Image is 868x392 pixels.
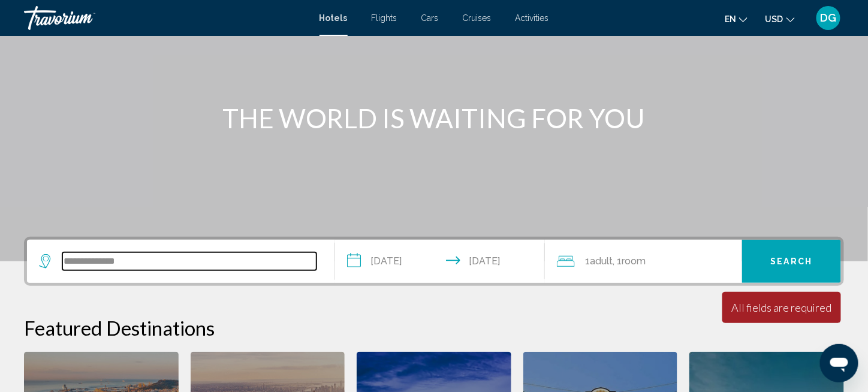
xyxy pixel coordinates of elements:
button: Check-in date: Sep 2, 2025 Check-out date: Sep 3, 2025 [335,240,545,283]
span: , 1 [613,253,646,270]
button: Search [742,240,841,283]
span: Search [771,257,813,267]
span: Room [622,255,646,267]
span: Adult [590,255,613,267]
h2: Featured Destinations [24,316,844,340]
div: Search widget [27,240,841,283]
button: Travelers: 1 adult, 0 children [545,240,743,283]
span: 1 [586,253,613,270]
iframe: Button to launch messaging window [820,344,858,382]
a: Cars [421,13,439,23]
button: Change currency [765,10,795,28]
a: Activities [516,13,549,23]
div: All fields are required [731,301,832,314]
h1: THE WORLD IS WAITING FOR YOU [209,102,659,134]
a: Travorium [24,6,308,30]
a: Flights [372,13,397,23]
button: Change language [725,10,748,28]
a: Cruises [463,13,492,23]
span: en [725,14,736,24]
span: DG [821,12,837,24]
span: USD [765,14,783,24]
a: Hotels [320,13,348,23]
button: User Menu [813,5,844,31]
